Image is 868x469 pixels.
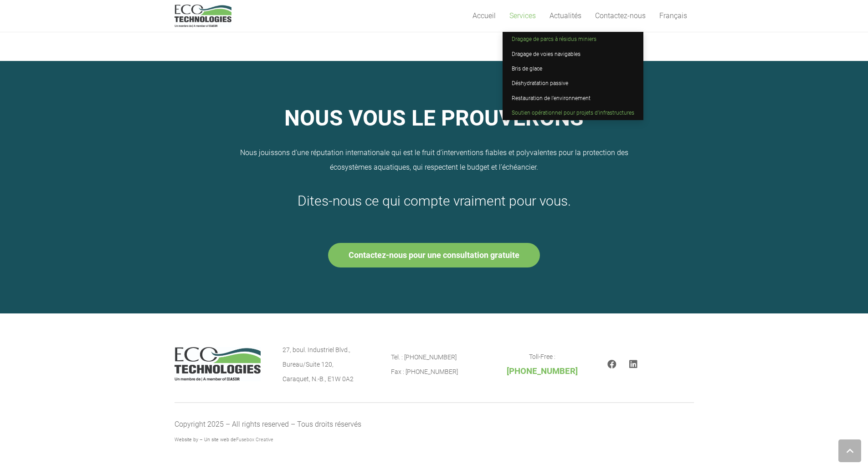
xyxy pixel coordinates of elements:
[175,5,231,27] a: logo_EcoTech_ASDR_RGB
[595,11,646,20] span: Contactez-nous
[507,366,578,376] span: [PHONE_NUMBER]
[328,243,540,267] a: Contactez-nous pour une consultation gratuite
[499,349,586,379] p: Toll-Free :
[512,36,596,42] span: Dragage de parcs à résidus miniers
[175,146,694,175] p: Nous jouissons d’une réputation internationale qui est le fruit d’interventions fiables et polyva...
[503,46,643,61] a: Dragage de voies navigables
[659,11,687,20] span: Français
[391,350,478,379] p: Tel. : [PHONE_NUMBER] Fax : [PHONE_NUMBER]
[512,80,568,86] span: Déshydratation passive
[509,11,536,20] span: Services
[503,61,643,76] a: Bris de glace
[512,51,580,57] span: Dragage de voies navigables
[607,360,616,369] a: Facebook
[284,105,584,131] span: NOUS VOUS LE PROUVERONS
[629,360,637,369] a: LinkedIn
[282,343,369,386] p: 27, boul. Industriel Blvd., Bureau/Suite 120, Caraquet, N.-B., E1W 0A2
[512,95,591,101] span: Restauration de l’environnement
[503,76,643,91] a: Déshydratation passive
[175,437,273,443] span: Website by – Un site web de
[512,110,634,116] span: Soutien opérationnel pour projets d’infrastructures
[473,11,496,20] span: Accueil
[503,32,643,46] a: Dragage de parcs à résidus miniers
[550,11,581,20] span: Actualités
[236,437,273,443] a: Fusebox Creative
[503,106,643,120] a: Soutien opérationnel pour projets d’infrastructures
[175,193,694,209] h3: Dites-nous ce qui compte vraiment pour vous.
[175,420,361,429] span: Copyright 2025 – All rights reserved – Tous droits réservés
[512,66,542,72] span: Bris de glace
[838,439,861,462] a: Retour vers le haut
[503,91,643,106] a: Restauration de l’environnement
